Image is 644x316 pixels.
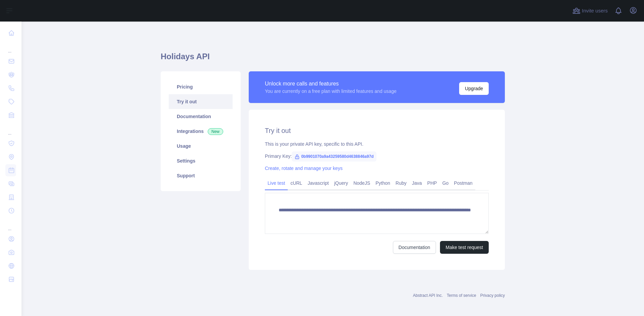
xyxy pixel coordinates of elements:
div: ... [5,40,16,54]
a: Go [440,178,451,188]
a: Support [169,168,233,183]
h1: Holidays API [161,51,505,67]
div: This is your private API key, specific to this API. [265,141,489,147]
a: Settings [169,153,233,168]
a: Python [373,178,393,188]
a: Postman [451,178,475,188]
div: Unlock more calls and features [265,80,397,88]
a: Usage [169,139,233,153]
a: Live test [265,178,288,188]
a: Documentation [393,241,436,254]
a: Ruby [393,178,409,188]
a: Javascript [305,178,331,188]
a: NodeJS [351,178,373,188]
a: Integrations New [169,124,233,139]
a: Privacy policy [480,293,505,298]
a: Try it out [169,94,233,109]
h2: Try it out [265,126,489,135]
span: New [208,128,223,135]
button: Make test request [440,241,489,254]
a: Terms of service [447,293,476,298]
a: PHP [425,178,440,188]
button: Upgrade [459,82,489,95]
div: ... [5,122,16,136]
button: Invite users [571,5,609,16]
a: Pricing [169,79,233,94]
a: Create, rotate and manage your keys [265,166,343,171]
span: Invite users [582,7,608,15]
a: Documentation [169,109,233,124]
div: Primary Key: [265,153,489,160]
span: 0b9901070a9a43259580d4638846a97d [292,151,376,162]
a: Abstract API Inc. [413,293,443,298]
div: You are currently on a free plan with limited features and usage [265,88,397,95]
a: Java [409,178,425,188]
a: cURL [288,178,305,188]
a: jQuery [331,178,351,188]
div: ... [5,218,16,232]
